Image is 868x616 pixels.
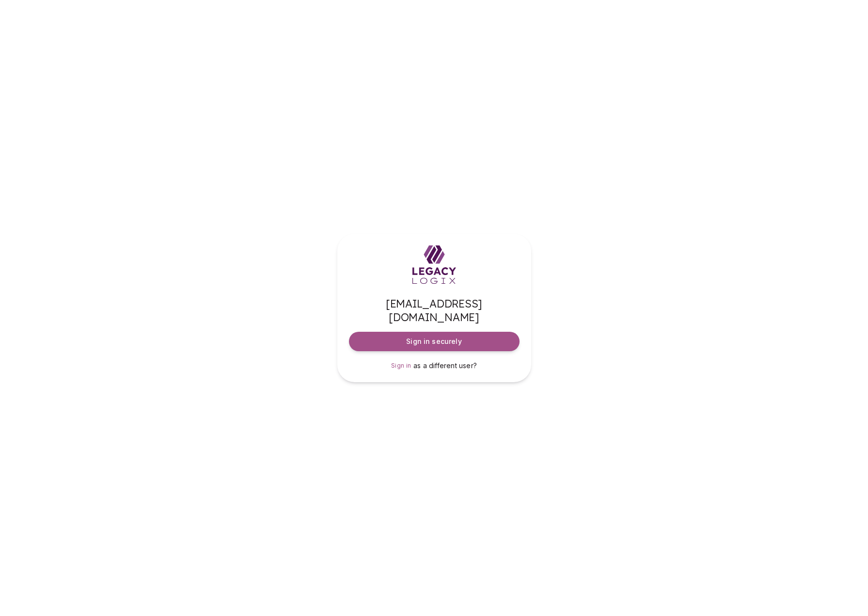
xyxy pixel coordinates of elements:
button: Sign in securely [349,332,520,351]
span: Sign in securely [406,337,461,346]
span: as a different user? [413,361,477,370]
a: Sign in [391,361,411,371]
span: [EMAIL_ADDRESS][DOMAIN_NAME] [349,297,520,324]
span: Sign in [391,362,411,369]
